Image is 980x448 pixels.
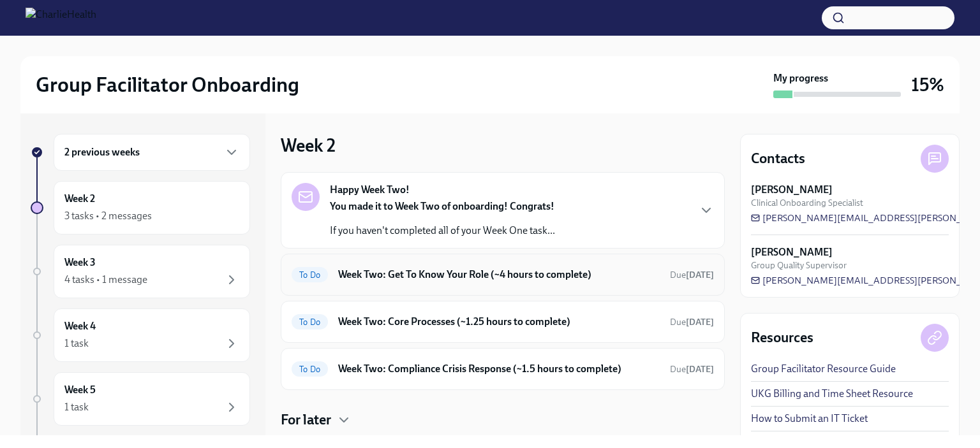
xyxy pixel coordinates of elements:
a: How to Submit an IT Ticket [751,412,868,426]
h6: 2 previous weeks [64,145,140,159]
a: Week 23 tasks • 2 messages [31,181,250,235]
strong: [DATE] [686,270,714,280]
a: UKG Billing and Time Sheet Resource [751,387,913,401]
img: CharlieHealth [26,8,96,28]
h4: Resources [751,328,813,347]
h2: Group Facilitator Onboarding [36,72,299,98]
h3: 15% [911,73,944,96]
div: 1 task [64,400,89,414]
span: Group Quality Supervisor [751,259,847,271]
h6: Week Two: Compliance Crisis Response (~1.5 hours to complete) [338,362,660,376]
a: Group Facilitator Resource Guide [751,362,896,376]
a: To DoWeek Two: Core Processes (~1.25 hours to complete)Due[DATE] [292,312,714,332]
span: August 18th, 2025 08:00 [670,363,714,375]
span: Due [670,270,714,280]
h6: Week 2 [64,192,95,206]
strong: Happy Week Two! [330,183,410,197]
strong: [DATE] [686,364,714,375]
h6: Week 5 [64,383,96,397]
a: To DoWeek Two: Get To Know Your Role (~4 hours to complete)Due[DATE] [292,264,714,285]
a: Week 34 tasks • 1 message [31,245,250,298]
h3: Week 2 [281,134,336,157]
span: To Do [292,365,328,374]
span: To Do [292,270,328,280]
span: Clinical Onboarding Specialist [751,197,863,209]
a: To DoWeek Two: Compliance Crisis Response (~1.5 hours to complete)Due[DATE] [292,359,714,379]
a: Week 51 task [31,372,250,426]
div: 1 task [64,336,89,350]
h6: Week 4 [64,319,96,333]
h6: Week Two: Get To Know Your Role (~4 hours to complete) [338,268,660,282]
p: If you haven't completed all of your Week One task... [330,224,555,238]
strong: [PERSON_NAME] [751,183,833,197]
div: For later [281,410,725,430]
span: Due [670,364,714,375]
span: August 18th, 2025 08:00 [670,269,714,281]
h4: Contacts [751,149,805,168]
strong: You made it to Week Two of onboarding! Congrats! [330,200,554,212]
strong: [DATE] [686,317,714,328]
strong: [PERSON_NAME] [751,245,833,259]
h6: Week 3 [64,256,96,270]
div: 3 tasks • 2 messages [64,209,152,223]
div: 2 previous weeks [54,134,250,171]
span: Due [670,317,714,328]
strong: My progress [773,71,828,85]
h6: Week Two: Core Processes (~1.25 hours to complete) [338,315,660,329]
div: 4 tasks • 1 message [64,273,147,287]
span: To Do [292,317,328,327]
a: Week 41 task [31,308,250,362]
h4: For later [281,410,331,430]
span: August 18th, 2025 08:00 [670,316,714,328]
